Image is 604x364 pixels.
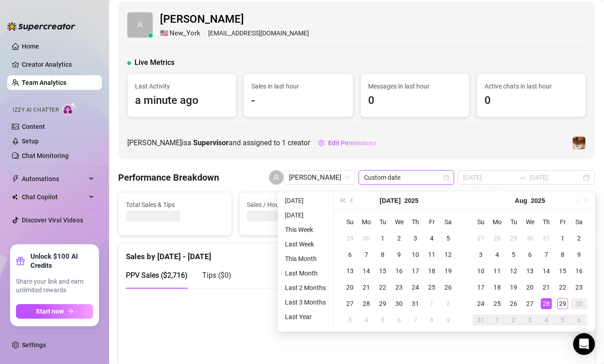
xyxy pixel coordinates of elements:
[440,312,456,328] td: 2025-08-09
[22,138,39,145] a: Setup
[410,315,421,325] div: 7
[492,233,503,244] div: 28
[440,214,456,230] th: Sa
[529,172,581,182] input: End date
[541,233,552,244] div: 31
[522,263,538,279] td: 2025-08-13
[377,249,388,260] div: 8
[475,233,486,244] div: 27
[358,312,374,328] td: 2025-08-04
[361,266,372,276] div: 14
[16,256,25,266] span: gift
[407,214,424,230] th: Th
[538,246,554,263] td: 2025-08-07
[281,282,329,293] li: Last 2 Months
[377,298,388,309] div: 29
[505,295,522,312] td: 2025-08-26
[440,295,456,312] td: 2025-08-02
[424,295,440,312] td: 2025-08-01
[541,282,552,293] div: 21
[508,249,519,260] div: 5
[374,263,391,279] td: 2025-07-15
[440,279,456,295] td: 2025-07-26
[289,171,349,184] span: Chris Prisco
[554,214,571,230] th: Fr
[508,233,519,244] div: 29
[473,246,489,263] td: 2025-08-03
[391,263,407,279] td: 2025-07-16
[361,298,372,309] div: 28
[473,312,489,328] td: 2025-08-31
[135,57,175,68] span: Live Metrics
[281,297,329,308] li: Last 3 Months
[522,312,538,328] td: 2025-09-03
[247,200,345,210] span: Sales / Hour
[541,298,552,309] div: 28
[426,315,437,325] div: 8
[531,192,545,210] button: Choose a year
[571,279,587,295] td: 2025-08-23
[135,81,229,91] span: Last Activity
[522,295,538,312] td: 2025-08-27
[377,282,388,293] div: 22
[407,263,424,279] td: 2025-07-17
[407,295,424,312] td: 2025-07-31
[410,282,421,293] div: 24
[508,315,519,325] div: 2
[410,233,421,244] div: 3
[364,171,449,184] span: Custom date
[538,214,554,230] th: Th
[407,312,424,328] td: 2025-08-07
[281,268,329,279] li: Last Month
[557,298,568,309] div: 29
[554,279,571,295] td: 2025-08-22
[492,249,503,260] div: 4
[22,123,45,130] a: Content
[337,192,347,210] button: Last year (Control + left)
[281,239,329,250] li: Last Week
[391,279,407,295] td: 2025-07-23
[473,230,489,246] td: 2025-07-27
[538,295,554,312] td: 2025-08-28
[410,298,421,309] div: 31
[342,263,358,279] td: 2025-07-13
[22,152,69,159] a: Chat Monitoring
[571,312,587,328] td: 2025-09-06
[505,279,522,295] td: 2025-08-19
[22,341,46,349] a: Settings
[557,233,568,244] div: 1
[524,298,535,309] div: 27
[160,11,309,28] span: [PERSON_NAME]
[426,266,437,276] div: 18
[475,315,486,325] div: 31
[557,266,568,276] div: 15
[16,304,93,319] button: Start nowarrow-right
[394,233,404,244] div: 2
[522,246,538,263] td: 2025-08-06
[492,298,503,309] div: 25
[281,253,329,264] li: This Month
[342,279,358,295] td: 2025-07-20
[444,175,449,180] span: calendar
[391,295,407,312] td: 2025-07-30
[22,43,39,50] a: Home
[424,214,440,230] th: Fr
[273,174,280,181] span: user
[522,214,538,230] th: We
[328,139,377,147] span: Edit Permissions
[574,266,584,276] div: 16
[524,249,535,260] div: 6
[126,200,224,210] span: Total Sales & Tips
[473,214,489,230] th: Su
[407,246,424,263] td: 2025-07-10
[344,249,355,260] div: 6
[505,230,522,246] td: 2025-07-29
[358,295,374,312] td: 2025-07-28
[202,271,231,280] span: Tips ( $0 )
[160,28,169,39] span: 🇺🇸
[358,214,374,230] th: Mo
[342,295,358,312] td: 2025-07-27
[573,137,585,149] img: Lex🤍️
[571,214,587,230] th: Sa
[571,295,587,312] td: 2025-08-30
